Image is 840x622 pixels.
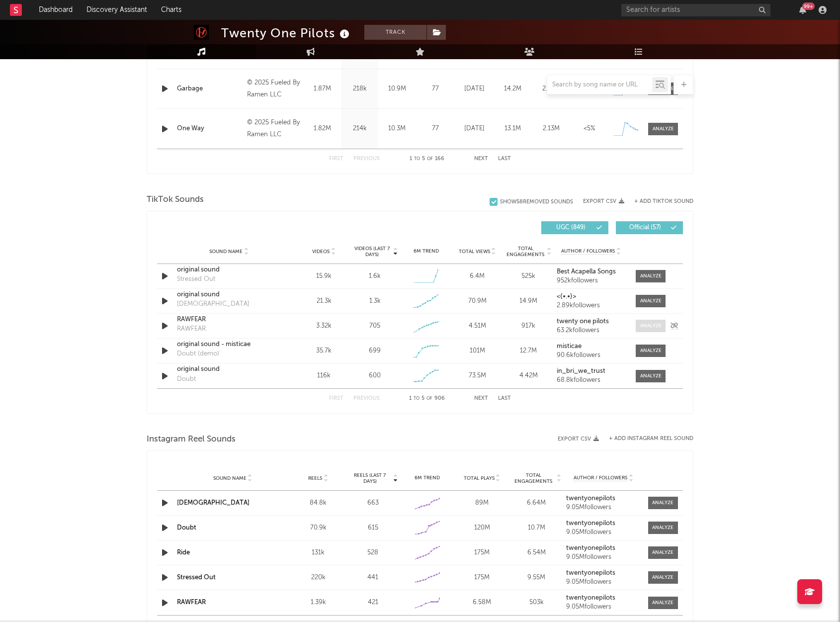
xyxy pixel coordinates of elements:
div: 175M [457,548,507,558]
div: 116k [301,371,347,381]
strong: twentyonepilots [566,495,615,502]
span: Author / Followers [561,248,615,255]
strong: twentyonepilots [566,595,615,601]
div: RAWFEAR [177,315,281,325]
button: First [329,396,343,401]
button: + Add TikTok Sound [634,199,693,204]
span: Reels (last 7 days) [348,472,392,484]
strong: twentyonepilots [566,545,615,551]
div: RAWFEAR [177,324,206,334]
div: 10.7M [512,523,562,533]
button: First [329,156,343,162]
button: + Add Instagram Reel Sound [609,436,693,442]
div: 9.05M followers [566,579,641,586]
a: original sound [177,265,281,275]
div: 1.3k [369,296,381,306]
span: to [414,157,420,161]
div: 9.05M followers [566,604,641,611]
strong: misticae [557,343,582,350]
a: Best Acapella Songs [557,268,626,275]
button: Last [498,156,511,162]
a: twentyonepilots [566,545,641,552]
div: 441 [348,573,398,583]
input: Search for artists [621,4,770,16]
a: <{•.•}> [557,293,626,300]
button: 99+ [799,6,806,14]
div: 1.82M [306,124,338,134]
span: Total Plays [464,475,495,481]
div: 90.6k followers [557,352,626,359]
div: 4.42M [505,371,552,381]
div: 220k [293,573,343,583]
div: 9.55M [512,573,562,583]
div: <5% [573,124,606,134]
a: in_bri_we_trust [557,368,626,375]
div: 84.8k [293,498,343,508]
div: 9.05M followers [566,554,641,561]
a: [DEMOGRAPHIC_DATA] [177,500,250,506]
strong: Best Acapella Songs [557,268,616,275]
div: 15.9k [301,271,347,281]
div: 6.54M [512,548,562,558]
div: Twenty One Pilots [221,25,352,41]
button: Previous [353,396,380,401]
span: Instagram Reel Sounds [147,434,236,445]
strong: twenty one pilots [557,318,609,325]
a: twentyonepilots [566,595,641,602]
div: [DEMOGRAPHIC_DATA] [177,299,250,309]
div: 101M [454,346,501,356]
div: Show 58 Removed Sounds [500,199,573,205]
div: 89M [457,498,507,508]
a: original sound [177,290,281,300]
button: UGC(849) [541,221,608,234]
span: of [426,396,432,401]
a: One Way [177,124,242,134]
div: 615 [348,523,398,533]
div: 99 + [802,2,815,10]
div: 528 [348,548,398,558]
div: 120M [457,523,507,533]
a: Ride [177,549,190,556]
div: + Add Instagram Reel Sound [599,436,693,442]
div: 917k [505,321,552,331]
a: Stressed Out [177,574,216,581]
div: 63.2k followers [557,327,626,334]
button: Export CSV [558,436,599,442]
span: Author / Followers [574,475,627,481]
div: 70.9k [293,523,343,533]
div: 503k [512,598,562,608]
div: 9.05M followers [566,529,641,536]
span: Sound Name [213,475,247,481]
div: 1 5 166 [400,153,454,165]
a: misticae [557,343,626,350]
button: Official(57) [616,221,683,234]
div: Doubt [177,374,196,384]
button: Previous [353,156,380,162]
a: twentyonepilots [566,570,641,577]
button: Next [474,156,488,162]
div: 600 [369,371,381,381]
div: 699 [369,346,381,356]
span: Official ( 57 ) [622,225,668,231]
span: UGC ( 849 ) [548,225,593,231]
a: original sound [177,364,281,374]
button: + Add TikTok Sound [624,199,693,204]
div: 214k [343,124,376,134]
div: 952k followers [557,277,626,284]
a: original sound - misticae [177,340,281,350]
div: Doubt (demo) [177,349,219,359]
div: 10.3M [381,124,413,134]
button: Export CSV [583,198,624,204]
button: Next [474,396,488,401]
div: 13.1M [496,124,529,134]
div: 1 5 906 [400,393,454,405]
span: TikTok Sounds [147,194,204,206]
div: 6.4M [454,271,501,281]
span: of [427,157,433,161]
div: 68.8k followers [557,377,626,384]
div: 12.7M [505,346,552,356]
div: 77 [418,124,453,134]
